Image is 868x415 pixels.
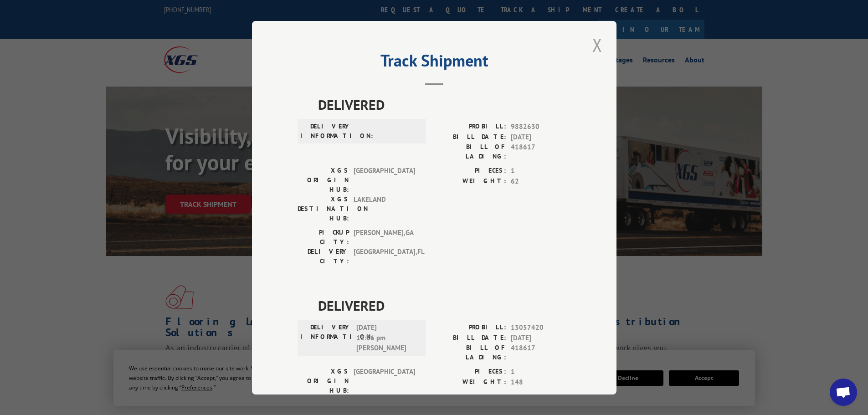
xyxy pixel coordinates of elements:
[354,228,415,247] span: [PERSON_NAME] , GA
[356,323,418,354] span: [DATE] 12:36 pm [PERSON_NAME]
[434,377,506,387] label: WEIGHT:
[300,122,352,141] label: DELIVERY INFORMATION:
[511,176,571,186] span: 62
[511,367,571,377] span: 1
[830,379,857,406] a: Open chat
[434,343,506,362] label: BILL OF LADING:
[318,295,571,316] span: DELIVERED
[434,367,506,377] label: PIECES:
[590,32,605,57] button: Close modal
[300,323,352,354] label: DELIVERY INFORMATION:
[354,166,415,195] span: [GEOGRAPHIC_DATA]
[298,247,349,266] label: DELIVERY CITY:
[298,166,349,195] label: XGS ORIGIN HUB:
[511,323,571,333] span: 13057420
[354,195,415,223] span: LAKELAND
[511,122,571,132] span: 9882630
[511,343,571,362] span: 418617
[354,367,415,395] span: [GEOGRAPHIC_DATA]
[511,132,571,142] span: [DATE]
[298,195,349,223] label: XGS DESTINATION HUB:
[434,166,506,176] label: PIECES:
[511,333,571,343] span: [DATE]
[434,176,506,186] label: WEIGHT:
[298,367,349,395] label: XGS ORIGIN HUB:
[298,228,349,247] label: PICKUP CITY:
[318,94,571,115] span: DELIVERED
[354,247,415,266] span: [GEOGRAPHIC_DATA] , FL
[434,323,506,333] label: PROBILL:
[434,333,506,343] label: BILL DATE:
[511,166,571,176] span: 1
[434,142,506,161] label: BILL OF LADING:
[511,377,571,387] span: 148
[511,142,571,161] span: 418617
[434,122,506,132] label: PROBILL:
[434,132,506,142] label: BILL DATE:
[298,54,571,72] h2: Track Shipment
